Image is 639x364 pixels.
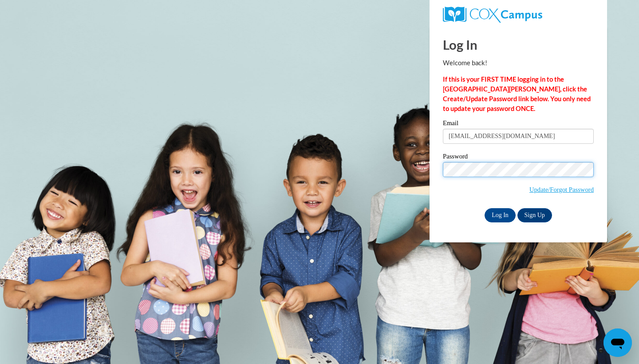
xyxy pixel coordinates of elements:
a: Update/Forgot Password [529,186,594,193]
iframe: Button to launch messaging window [603,328,632,357]
a: Sign Up [517,208,552,222]
p: Welcome back! [443,58,594,68]
strong: If this is your FIRST TIME logging in to the [GEOGRAPHIC_DATA][PERSON_NAME], click the Create/Upd... [443,75,591,112]
h1: Log In [443,36,594,54]
img: COX Campus [443,7,542,23]
a: COX Campus [443,7,594,23]
label: Password [443,153,594,162]
input: Log In [485,208,516,222]
label: Email [443,120,594,129]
